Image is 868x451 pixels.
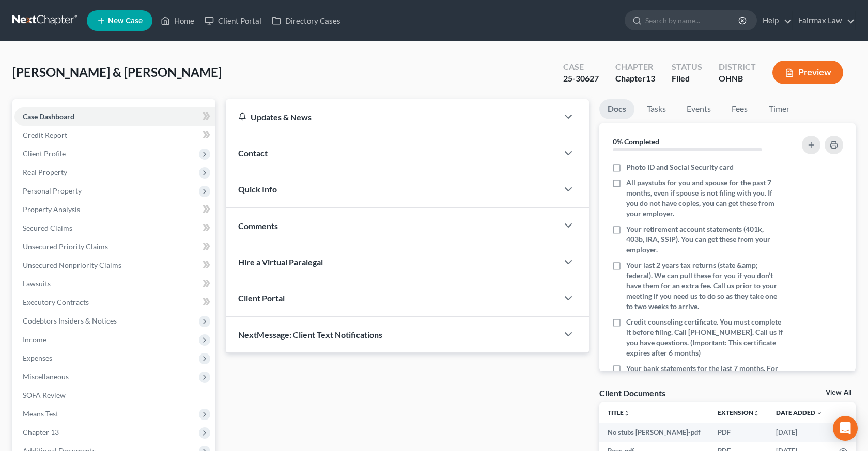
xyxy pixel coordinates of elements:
span: Unsecured Priority Claims [23,242,108,251]
a: Date Added expand_more [776,409,823,416]
span: Photo ID and Social Security card [626,162,734,172]
a: Help [757,11,792,30]
a: Case Dashboard [14,107,215,126]
span: [PERSON_NAME] & [PERSON_NAME] [12,65,222,79]
span: SOFA Review [23,391,66,399]
a: Home [156,11,199,30]
span: Quick Info [238,184,277,194]
td: No stubs [PERSON_NAME]-pdf [599,423,709,442]
span: Your retirement account statements (401k, 403b, IRA, SSIP). You can get these from your employer. [626,224,783,255]
span: 13 [646,73,655,83]
div: Filed [672,73,702,85]
a: SOFA Review [14,386,215,405]
span: Means Test [23,409,58,418]
i: expand_more [816,410,823,416]
span: Unsecured Nonpriority Claims [23,261,121,269]
a: Lawsuits [14,275,215,293]
span: Contact [238,148,268,158]
a: Tasks [639,99,674,119]
span: Executory Contracts [23,298,89,307]
a: Fees [723,99,756,119]
a: Credit Report [14,126,215,144]
a: Titleunfold_more [608,409,630,416]
div: Client Documents [599,388,665,398]
span: Chapter 13 [23,428,59,437]
a: Timer [761,99,798,119]
div: OHNB [719,73,756,85]
a: Unsecured Priority Claims [14,237,215,256]
span: Client Portal [238,293,285,303]
a: Property Analysis [14,200,215,219]
div: Status [672,61,702,73]
span: Codebtors Insiders & Notices [23,316,117,325]
a: View All [826,389,851,396]
span: Expenses [23,353,52,362]
a: Executory Contracts [14,293,215,312]
div: Updates & News [238,111,546,122]
span: Case Dashboard [23,112,74,121]
span: Lawsuits [23,279,51,288]
td: PDF [709,423,768,442]
span: Credit counseling certificate. You must complete it before filing. Call [PHONE_NUMBER]. Call us i... [626,317,783,358]
div: Case [563,61,599,73]
span: Miscellaneous [23,372,69,381]
span: Your bank statements for the last 7 months. For all accounts. [626,363,783,384]
div: Chapter [615,61,655,73]
td: [DATE] [768,423,831,442]
a: Unsecured Nonpriority Claims [14,256,215,275]
span: Client Profile [23,149,66,158]
a: Secured Claims [14,219,215,237]
a: Extensionunfold_more [718,409,760,416]
a: Directory Cases [267,11,346,30]
div: 25-30627 [563,73,599,85]
span: Personal Property [23,186,82,195]
i: unfold_more [624,410,630,416]
a: Events [678,99,719,119]
span: Comments [238,221,278,231]
span: Credit Report [23,131,67,139]
span: Real Property [23,168,67,176]
span: New Case [108,17,143,25]
a: Docs [599,99,634,119]
i: unfold_more [753,410,760,416]
strong: 0% Completed [613,137,659,146]
span: Income [23,335,47,344]
a: Client Portal [199,11,267,30]
span: Your last 2 years tax returns (state &amp; federal). We can pull these for you if you don’t have ... [626,260,783,312]
input: Search by name... [645,11,740,30]
span: Property Analysis [23,205,80,214]
span: Secured Claims [23,223,72,232]
span: Hire a Virtual Paralegal [238,257,323,267]
a: Fairmax Law [793,11,855,30]
span: All paystubs for you and spouse for the past 7 months, even if spouse is not filing with you. If ... [626,178,783,219]
span: NextMessage: Client Text Notifications [238,330,382,340]
div: Chapter [615,73,655,85]
div: District [719,61,756,73]
div: Open Intercom Messenger [833,416,858,441]
button: Preview [772,61,843,84]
